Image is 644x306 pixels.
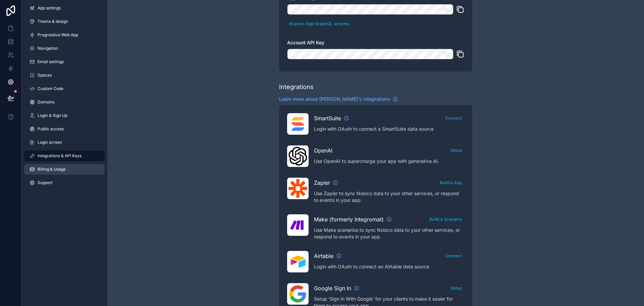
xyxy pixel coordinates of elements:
[314,227,464,240] p: Use Make scenarios to sync Noloco data to your other services, or respond to events in your app.
[314,114,341,122] span: SmartSuite
[24,150,105,161] a: Integrations & API Keys
[287,40,324,45] span: Account API Key
[279,96,390,102] span: Learn more about [PERSON_NAME]'s integrations
[38,126,64,132] span: Public access
[287,19,352,29] button: Explore App GraphQL schema
[38,113,67,118] span: Login & Sign Up
[288,147,307,166] img: OpenAI
[448,284,465,291] a: Setup
[24,177,105,188] a: Support
[38,73,52,78] span: Spaces
[314,179,330,187] span: Zapier
[24,164,105,175] a: Billing & Usage
[38,99,54,105] span: Domains
[24,97,105,107] a: Domains
[24,3,105,13] a: App settings
[24,137,105,148] a: Login screen
[448,145,465,155] button: Setup
[443,113,464,123] button: Connect
[38,153,82,159] span: Integrations & API Keys
[427,215,464,222] a: Build a Scenario
[443,252,464,259] a: Connect
[443,251,464,261] button: Connect
[288,179,307,198] img: Zapier
[314,190,464,204] p: Use Zapier to sync Noloco data to your other services, or respond to events in your app.
[24,124,105,134] a: Public access
[38,19,68,24] span: Theme & design
[38,59,64,64] span: Email settings
[24,83,105,94] a: Custom Code
[24,70,105,81] a: Spaces
[38,86,63,91] span: Custom Code
[24,30,105,40] a: Progressive Web App
[314,284,351,292] span: Google Sign In
[443,114,464,121] a: Connect
[279,96,398,102] a: Learn more about [PERSON_NAME]'s integrations
[437,178,464,187] button: Build a Zap
[288,216,307,234] img: Make (formerly Integromat)
[314,252,333,260] span: Airtable
[288,115,307,133] img: SmartSuite
[38,180,53,185] span: Support
[448,283,465,293] button: Setup
[38,32,78,38] span: Progressive Web App
[314,146,332,155] span: OpenAI
[314,215,384,223] span: Make (formerly Integromat)
[38,167,66,172] span: Billing & Usage
[24,110,105,121] a: Login & Sign Up
[38,46,58,51] span: Navigation
[279,82,314,92] div: Integrations
[24,56,105,67] a: Email settings
[314,263,464,270] p: Login with OAuth to connect an Airtable data source
[287,20,352,27] a: Explore App GraphQL schema
[437,179,464,185] a: Build a Zap
[38,5,61,11] span: App settings
[314,158,464,165] p: Use OpenAI to supercharge your app with generative AI.
[288,256,307,268] img: Airtable
[24,16,105,27] a: Theme & design
[24,43,105,54] a: Navigation
[38,140,62,145] span: Login screen
[448,146,465,153] a: Setup
[427,214,464,224] button: Build a Scenario
[288,285,307,303] img: Google Sign In
[314,126,464,132] p: Login with OAuth to connect a SmartSuite data source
